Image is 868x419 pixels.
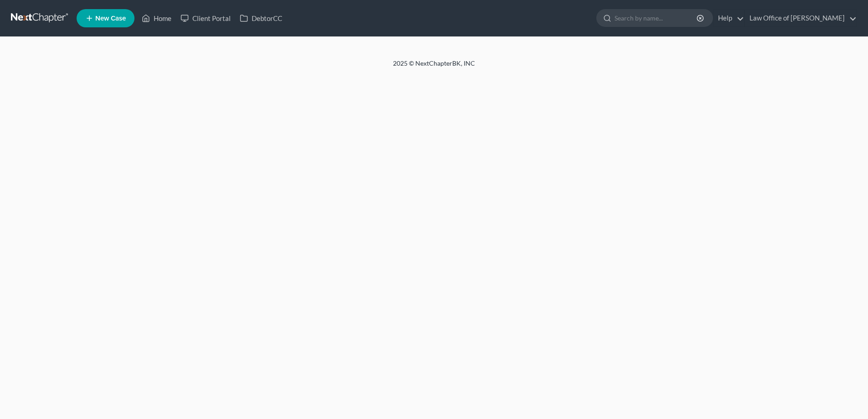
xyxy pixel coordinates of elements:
span: New Case [95,15,126,22]
a: Home [137,10,176,26]
a: Help [713,10,744,26]
a: Client Portal [176,10,235,26]
a: Law Office of [PERSON_NAME] [745,10,857,26]
div: 2025 © NextChapterBK, INC [174,59,694,75]
a: DebtorCC [235,10,287,26]
input: Search by name... [615,10,698,26]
